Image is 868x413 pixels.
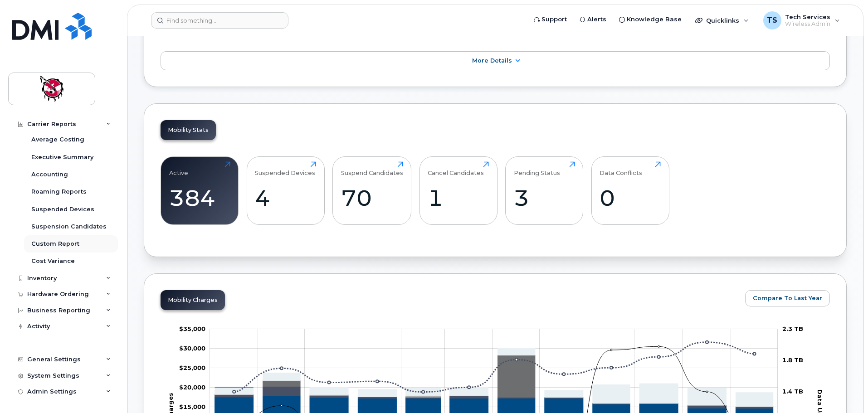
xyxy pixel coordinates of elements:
[341,161,403,176] div: Suspend Candidates
[179,384,205,391] tspan: $20,000
[255,161,316,219] a: Suspended Devices4
[600,161,642,176] div: Data Conflicts
[745,290,830,306] button: Compare To Last Year
[341,185,403,211] div: 70
[179,325,205,332] tspan: $35,000
[627,15,682,24] span: Knowledge Base
[472,57,512,64] span: More Details
[600,161,661,219] a: Data Conflicts0
[514,161,575,219] a: Pending Status3
[785,13,830,20] span: Tech Services
[782,388,803,395] tspan: 1.4 TB
[757,11,846,29] div: Tech Services
[753,294,822,302] span: Compare To Last Year
[179,384,205,391] g: $0
[767,15,777,26] span: TS
[255,161,315,176] div: Suspended Devices
[600,185,661,211] div: 0
[169,161,188,176] div: Active
[689,11,755,29] div: Quicklinks
[527,10,573,29] a: Support
[179,345,205,352] tspan: $30,000
[541,15,567,24] span: Support
[179,403,205,410] tspan: $15,000
[428,161,484,176] div: Cancel Candidates
[829,374,861,406] iframe: Messenger Launcher
[179,345,205,352] g: $0
[255,185,316,211] div: 4
[782,325,803,332] tspan: 2.3 TB
[706,17,739,24] span: Quicklinks
[179,364,205,371] g: $0
[215,348,773,407] g: Features
[428,185,489,211] div: 1
[428,161,489,219] a: Cancel Candidates1
[169,161,230,219] a: Active384
[179,403,205,410] g: $0
[179,325,205,332] g: $0
[341,161,403,219] a: Suspend Candidates70
[573,10,613,29] a: Alerts
[179,364,205,371] tspan: $25,000
[785,20,830,28] span: Wireless Admin
[514,161,560,176] div: Pending Status
[782,356,803,364] tspan: 1.8 TB
[613,10,688,29] a: Knowledge Base
[151,12,288,29] input: Find something...
[215,386,773,408] g: Roaming
[587,15,606,24] span: Alerts
[169,185,230,211] div: 384
[514,185,575,211] div: 3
